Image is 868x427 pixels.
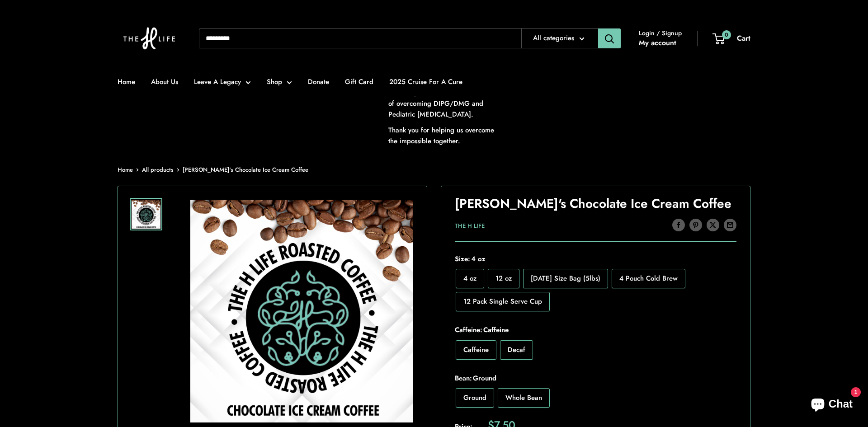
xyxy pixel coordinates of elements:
span: 4 oz [463,273,476,283]
input: Search... [199,28,521,48]
span: 12 Pack Single Serve Cup [463,296,542,306]
a: Pin on Pinterest [689,218,702,232]
img: David Jr.'s Chocolate Ice Cream Coffee [190,200,413,422]
img: David Jr.'s Chocolate Ice Cream Coffee [132,200,160,229]
label: 4 oz [456,269,484,288]
a: Home [118,75,135,88]
span: Decaf [508,345,525,355]
a: Donate [308,75,329,88]
inbox-online-store-chat: Shopify online store chat [803,390,861,420]
p: Every purchase made at The H Life, is directly invested into our mission of overcoming DIPG/DMG a... [388,76,501,120]
label: Decaf [500,340,533,360]
span: 4 oz [470,254,486,264]
label: 12 oz [488,269,519,288]
span: Ground [463,393,486,403]
span: Ground [472,373,496,383]
a: Tweet on Twitter [707,218,719,232]
a: Home [118,165,133,174]
label: 12 Pack Single Serve Cup [456,292,550,311]
label: Whole Bean [498,388,550,408]
label: Monday Size Bag (5lbs) [523,269,608,288]
label: Caffeine [456,340,496,360]
a: 2025 Cruise For A Cure [389,75,462,88]
a: My account [639,36,676,50]
label: 4 Pouch Cold Brew [612,269,685,288]
span: [DATE] Size Bag (5lbs) [531,273,600,283]
p: Thank you for helping us overcome the impossible together. [388,125,501,146]
label: Ground [456,388,494,408]
a: 0 Cart [713,32,750,45]
span: 12 oz [495,273,512,283]
span: Cart [737,33,750,43]
span: Caffeine [482,325,509,335]
a: Shop [267,75,292,88]
span: 4 Pouch Cold Brew [619,273,678,283]
span: Bean: [455,372,736,385]
a: Share on Facebook [672,218,685,232]
h1: [PERSON_NAME]'s Chocolate Ice Cream Coffee [455,195,736,213]
span: Caffeine [463,345,489,355]
nav: Breadcrumb [118,164,308,175]
img: The H Life [118,9,181,68]
a: Leave A Legacy [194,75,251,88]
span: Login / Signup [639,27,682,39]
span: Size: [455,253,736,265]
a: About Us [151,75,178,88]
span: Caffeine: [455,324,736,336]
a: The H Life [455,221,485,230]
span: 0 [722,30,731,39]
a: Gift Card [345,75,373,88]
span: [PERSON_NAME]'s Chocolate Ice Cream Coffee [183,165,308,174]
a: All products [142,165,174,174]
span: Whole Bean [505,393,542,403]
button: Search [598,28,621,48]
a: Share by email [724,218,736,232]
